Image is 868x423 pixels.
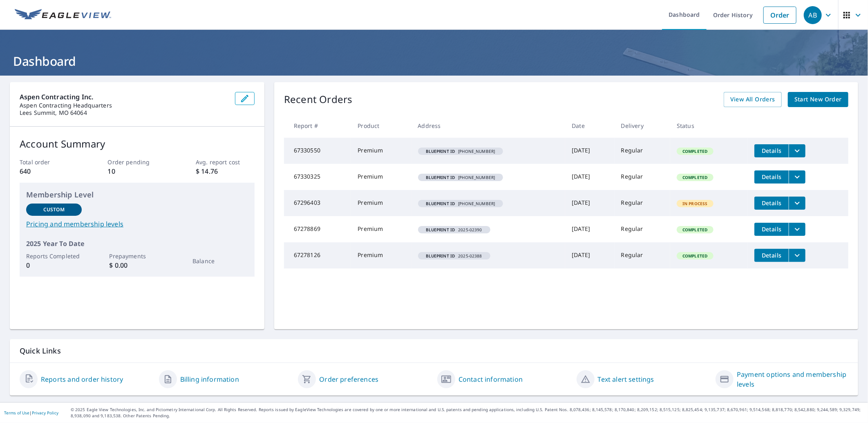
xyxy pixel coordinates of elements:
[351,114,411,138] th: Product
[110,252,165,260] p: Prepayments
[678,253,712,259] span: Completed
[284,190,351,216] td: 67296403
[351,242,411,269] td: Premium
[108,158,167,166] p: Order pending
[724,92,782,107] a: View All Orders
[565,242,614,269] td: [DATE]
[565,114,614,138] th: Date
[789,197,805,210] button: filesDropdownBtn-67296403
[789,144,805,157] button: filesDropdownBtn-67330550
[26,189,248,200] p: Membership Level
[565,216,614,242] td: [DATE]
[426,175,455,179] em: Blueprint ID
[10,53,858,69] h1: Dashboard
[351,138,411,164] td: Premium
[26,239,248,248] p: 2025 Year To Date
[615,190,670,216] td: Regular
[565,190,614,216] td: [DATE]
[20,92,228,102] p: Aspen Contracting Inc.
[71,407,864,419] p: © 2025 Eagle View Technologies, Inc. and Pictometry International Corp. All Rights Reserved. Repo...
[788,92,848,107] a: Start New Order
[759,251,784,259] span: Details
[759,147,784,154] span: Details
[759,199,784,207] span: Details
[20,346,848,356] p: Quick Links
[678,175,712,180] span: Completed
[26,219,248,229] a: Pricing and membership levels
[110,260,165,270] p: $ 0.00
[426,149,455,153] em: Blueprint ID
[196,158,255,166] p: Avg. report cost
[754,197,789,210] button: detailsBtn-67296403
[20,102,228,109] p: Aspen Contracting Headquarters
[20,137,255,151] p: Account Summary
[421,175,500,179] span: [PHONE_NUMBER]
[615,114,670,138] th: Delivery
[284,92,353,107] p: Recent Orders
[421,254,487,258] span: 2025-02388
[284,242,351,269] td: 67278126
[426,228,455,232] em: Blueprint ID
[284,138,351,164] td: 67330550
[678,227,712,233] span: Completed
[789,170,805,184] button: filesDropdownBtn-67330325
[421,228,487,232] span: 2025-02390
[284,114,351,138] th: Report #
[351,190,411,216] td: Premium
[730,94,775,105] span: View All Orders
[670,114,748,138] th: Status
[615,138,670,164] td: Regular
[4,410,58,415] p: |
[284,216,351,242] td: 67278869
[43,206,65,213] p: Custom
[20,158,78,166] p: Total order
[426,201,455,206] em: Blueprint ID
[421,201,500,206] span: [PHONE_NUMBER]
[754,249,789,262] button: detailsBtn-67278126
[678,148,712,154] span: Completed
[763,7,796,24] a: Order
[26,252,82,260] p: Reports Completed
[41,374,123,384] a: Reports and order history
[26,260,82,270] p: 0
[351,216,411,242] td: Premium
[32,410,58,416] a: Privacy Policy
[565,164,614,190] td: [DATE]
[737,369,848,389] a: Payment options and membership levels
[754,223,789,236] button: detailsBtn-67278869
[754,144,789,157] button: detailsBtn-67330550
[284,164,351,190] td: 67330325
[421,149,500,153] span: [PHONE_NUMBER]
[759,173,784,181] span: Details
[4,410,29,416] a: Terms of Use
[319,374,378,384] a: Order preferences
[180,374,239,384] a: Billing information
[108,166,167,176] p: 10
[20,109,228,116] p: Lees Summit, MO 64064
[615,164,670,190] td: Regular
[794,94,842,105] span: Start New Order
[459,374,523,384] a: Contact information
[754,170,789,184] button: detailsBtn-67330325
[789,249,805,262] button: filesDropdownBtn-67278126
[351,164,411,190] td: Premium
[615,242,670,269] td: Regular
[615,216,670,242] td: Regular
[565,138,614,164] td: [DATE]
[20,166,78,176] p: 640
[192,257,248,265] p: Balance
[789,223,805,236] button: filesDropdownBtn-67278869
[759,225,784,233] span: Details
[15,9,111,21] img: EV Logo
[196,166,255,176] p: $ 14.76
[804,6,822,24] div: AB
[678,201,713,206] span: In Process
[598,374,654,384] a: Text alert settings
[412,114,566,138] th: Address
[426,254,455,258] em: Blueprint ID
